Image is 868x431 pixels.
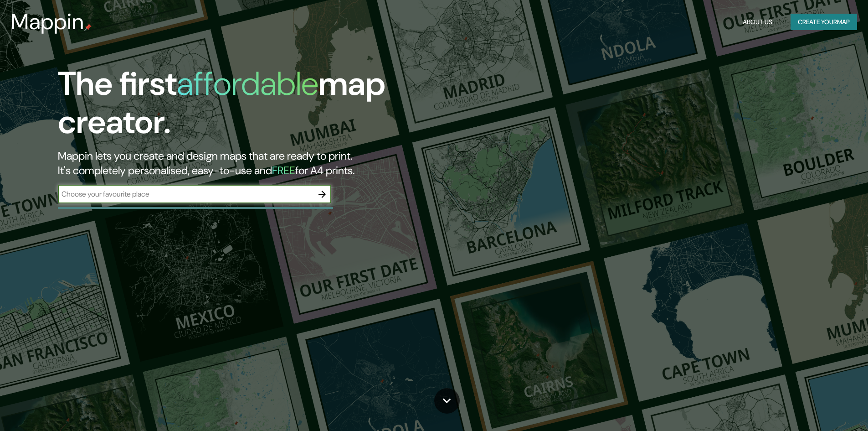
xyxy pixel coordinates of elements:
img: mappin-pin [84,24,92,31]
h5: FREE [272,163,295,177]
h3: Mappin [11,9,84,35]
iframe: Help widget launcher [787,395,858,421]
button: About Us [739,14,776,31]
h2: Mappin lets you create and design maps that are ready to print. It's completely personalised, eas... [58,149,492,178]
h1: The first map creator. [58,65,492,149]
input: Choose your favourite place [58,189,313,199]
h1: affordable [177,62,318,105]
button: Create yourmap [791,14,857,31]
